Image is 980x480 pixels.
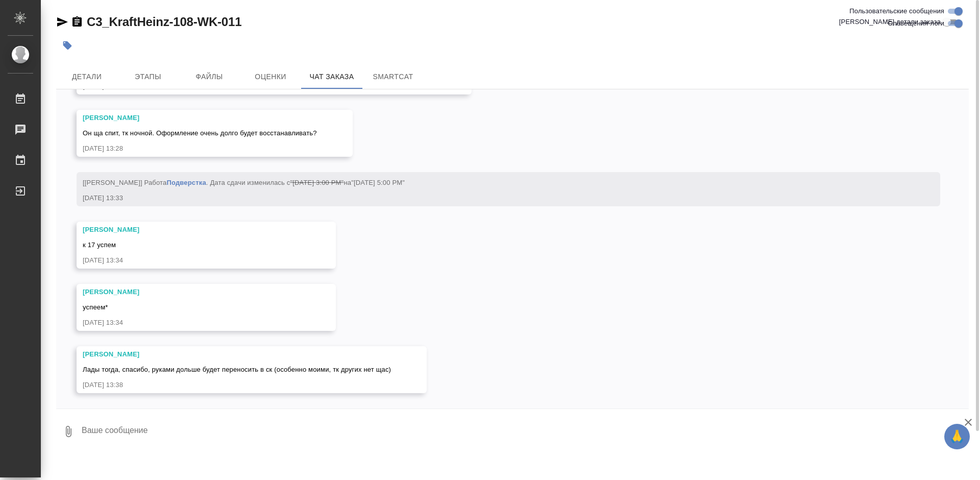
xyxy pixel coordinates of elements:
div: [PERSON_NAME] [83,113,317,123]
span: Он ща спит, тк ночной. Оформление очень долго будет восстанавливать? [83,129,317,137]
div: [PERSON_NAME] [83,349,391,359]
div: [PERSON_NAME] [83,225,300,235]
span: успеем* [83,303,108,311]
a: C3_KraftHeinz-108-WK-011 [87,15,241,29]
span: Оповещения-логи [888,18,944,29]
div: [DATE] 13:38 [83,380,391,390]
span: 🙏 [948,426,966,447]
div: [DATE] 13:28 [83,143,317,154]
button: 🙏 [944,424,970,449]
span: "[DATE] 3:00 PM" [290,179,344,186]
a: Подверстка [166,179,206,186]
button: Скопировать ссылку [71,16,83,28]
div: [DATE] 13:34 [83,255,300,266]
span: SmartCat [369,70,418,83]
span: [PERSON_NAME] детали заказа [839,17,941,27]
div: [PERSON_NAME] [83,287,300,297]
button: Скопировать ссылку для ЯМессенджера [56,16,68,28]
span: "[DATE] 5:00 PM" [351,179,405,186]
span: Оценки [246,70,295,83]
span: Детали [62,70,111,83]
span: [[PERSON_NAME]] Работа . Дата сдачи изменилась с на [83,179,405,186]
div: [DATE] 13:33 [83,193,904,203]
div: [DATE] 13:34 [83,318,300,328]
span: Пользовательские сообщения [849,6,944,16]
span: к 17 успем [83,241,116,249]
span: Этапы [124,70,173,83]
span: Лады тогда, спасибо, руками дольше будет переносить в ск (особенно моими, тк других нет щас) [83,366,391,373]
span: Чат заказа [307,70,356,83]
button: Добавить тэг [56,34,79,57]
span: Файлы [185,70,234,83]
